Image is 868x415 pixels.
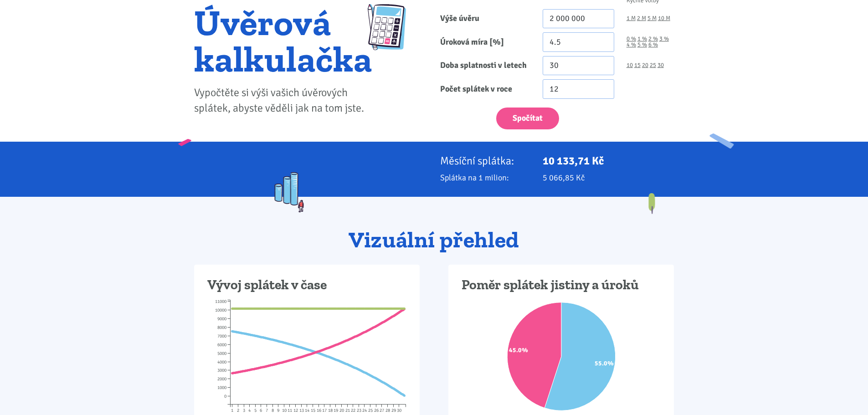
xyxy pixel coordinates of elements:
tspan: 4000 [217,359,226,365]
label: Počet splátek v roce [434,79,537,99]
tspan: 4 [248,408,251,413]
a: 3 % [659,36,669,42]
a: 5 M [647,15,657,21]
tspan: 9000 [217,316,226,322]
p: 10 133,71 Kč [543,154,674,167]
tspan: 0 [224,394,226,399]
a: 30 [657,62,664,68]
tspan: 25 [368,408,373,413]
button: Spočítat [496,108,559,130]
h3: Vývoj splátek v čase [207,277,406,294]
h3: Poměr splátek jistiny a úroků [462,277,661,294]
a: 10 [627,62,633,68]
label: Úroková míra [%] [434,32,537,52]
a: 1 % [637,36,647,42]
tspan: 13 [299,408,304,413]
tspan: 8 [272,408,274,413]
a: 2 % [648,36,658,42]
tspan: 12 [293,408,298,413]
p: Splátka na 1 milion: [440,171,530,184]
tspan: 6 [260,408,262,413]
tspan: 1000 [217,385,226,390]
a: 4 % [627,42,636,48]
tspan: 7000 [217,333,226,339]
tspan: 21 [345,408,350,413]
tspan: 2000 [217,376,226,382]
a: 5 % [637,42,647,48]
tspan: 29 [391,408,396,413]
a: 15 [634,62,641,68]
tspan: 8000 [217,325,226,330]
tspan: 11000 [215,299,226,304]
tspan: 24 [362,408,367,413]
a: 6 % [648,42,658,48]
tspan: 16 [317,408,321,413]
label: Výše úvěru [434,9,537,29]
a: 10 M [658,15,670,21]
a: 1 M [627,15,636,21]
tspan: 5000 [217,351,226,356]
tspan: 27 [380,408,384,413]
tspan: 3000 [217,368,226,373]
tspan: 23 [357,408,361,413]
p: Vypočtěte si výši vašich úvěrových splátek, abyste věděli jak na tom jste. [194,85,372,116]
tspan: 17 [322,408,327,413]
a: 2 M [637,15,646,21]
tspan: 22 [351,408,355,413]
p: Měsíční splátka: [440,154,530,167]
a: 0 % [627,36,636,42]
tspan: 30 [397,408,401,413]
a: 20 [642,62,648,68]
tspan: 1 [231,408,233,413]
tspan: 7 [266,408,268,413]
a: 25 [650,62,656,68]
tspan: 15 [311,408,315,413]
tspan: 6000 [217,342,226,348]
h2: Vizuální přehled [194,228,674,252]
tspan: 2 [237,408,239,413]
tspan: 14 [305,408,309,413]
tspan: 18 [328,408,333,413]
tspan: 9 [277,408,279,413]
tspan: 3 [243,408,245,413]
tspan: 28 [385,408,390,413]
tspan: 10 [282,408,287,413]
label: Doba splatnosti v letech [434,56,537,76]
tspan: 19 [334,408,338,413]
tspan: 20 [339,408,344,413]
tspan: 26 [374,408,379,413]
tspan: 11 [288,408,292,413]
h1: Úvěrová kalkulačka [194,4,372,77]
tspan: 5 [254,408,257,413]
tspan: 10000 [215,307,226,313]
p: 5 066,85 Kč [543,171,674,184]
